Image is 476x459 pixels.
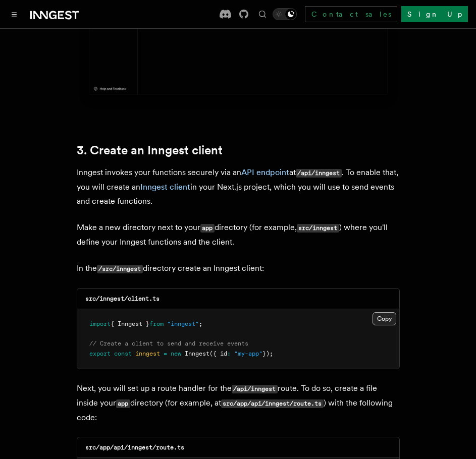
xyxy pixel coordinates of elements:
span: { Inngest } [111,320,149,327]
span: // Create a client to send and receive events [89,340,248,347]
span: Inngest [185,350,209,357]
button: Copy [373,312,396,325]
code: app [116,399,130,408]
p: Make a new directory next to your directory (for example, ) where you'll define your Inngest func... [77,220,400,249]
span: "inngest" [167,320,199,327]
span: inngest [135,350,160,357]
span: const [114,350,132,357]
span: ; [199,320,202,327]
code: app [200,224,215,233]
a: API endpoint [241,167,289,177]
span: "my-app" [234,350,262,357]
a: Sign Up [401,6,468,22]
span: : [227,350,231,357]
span: new [171,350,181,357]
a: 3. Create an Inngest client [77,143,223,157]
p: Next, you will set up a route handler for the route. To do so, create a file inside your director... [77,381,400,425]
button: Find something... [256,8,269,20]
span: ({ id [209,350,227,357]
p: Inngest invokes your functions securely via an at . To enable that, you will create an in your Ne... [77,165,400,208]
span: }); [262,350,273,357]
span: import [89,320,111,327]
code: /api/inngest [296,169,342,178]
button: Toggle dark mode [273,8,297,20]
code: /src/inngest [97,265,143,273]
a: Contact sales [305,6,397,22]
span: = [164,350,167,357]
code: /api/inngest [232,385,278,393]
code: src/app/api/inngest/route.ts [221,399,324,408]
a: Inngest client [140,182,190,192]
code: src/app/api/inngest/route.ts [85,444,184,451]
code: src/inngest/client.ts [85,295,160,302]
span: export [89,350,111,357]
p: In the directory create an Inngest client: [77,261,400,276]
button: Toggle navigation [8,8,20,20]
span: from [149,320,164,327]
code: src/inngest [297,224,339,233]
